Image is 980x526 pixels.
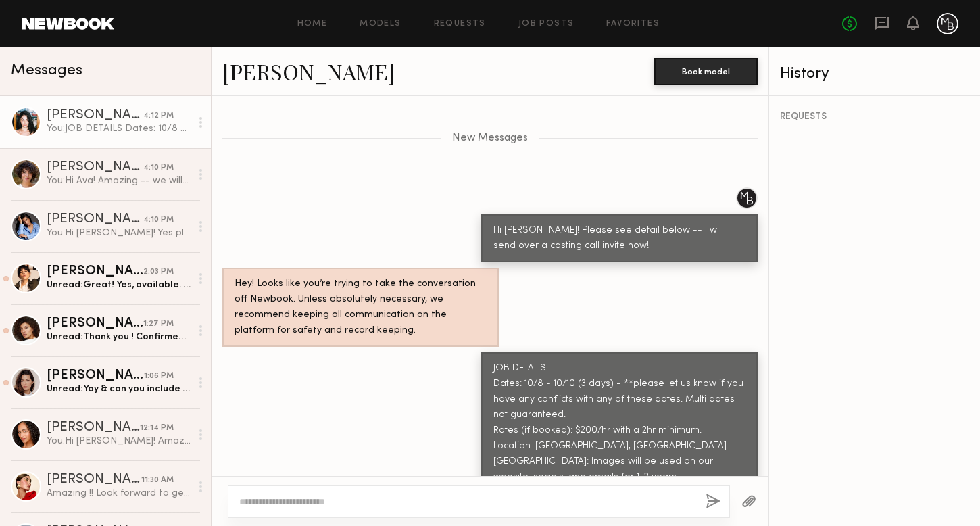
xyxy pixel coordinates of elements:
[47,109,143,122] div: [PERSON_NAME]
[47,226,191,239] div: You: Hi [PERSON_NAME]! Yes please see below -- We are a modern day handbag brand located in [GEOG...
[47,122,191,135] div: You: JOB DETAILS Dates: 10/8 - 10/10 (3 days) - **please let us know if you have any conflicts wi...
[144,370,174,383] div: 1:06 PM
[493,361,745,485] div: JOB DETAILS Dates: 10/8 - 10/10 (3 days) - **please let us know if you have any conflicts with an...
[47,421,140,435] div: [PERSON_NAME]
[235,277,487,339] div: Hey! Looks like you’re trying to take the conversation off Newbook. Unless absolutely necessary, ...
[143,214,174,226] div: 4:10 PM
[654,65,758,76] a: Book model
[47,435,191,448] div: You: Hi [PERSON_NAME]! Amazing -- I'll send the casting invite now.
[780,112,969,122] div: REQUESTS
[47,161,143,174] div: [PERSON_NAME]
[452,133,528,144] span: New Messages
[47,213,143,226] div: [PERSON_NAME]
[141,474,174,487] div: 11:30 AM
[143,318,174,331] div: 1:27 PM
[47,369,144,383] div: [PERSON_NAME]
[47,265,143,279] div: [PERSON_NAME]
[140,422,174,435] div: 12:14 PM
[47,331,191,343] div: Unread: Thank you ! Confirmed the casting request
[360,20,401,28] a: Models
[47,487,191,500] div: Amazing !! Look forward to getting that to you ✨
[606,20,660,28] a: Favorites
[654,58,758,85] button: Book model
[143,162,174,174] div: 4:10 PM
[222,57,395,86] a: [PERSON_NAME]
[11,63,82,78] span: Messages
[297,20,328,28] a: Home
[434,20,486,28] a: Requests
[493,223,745,254] div: Hi [PERSON_NAME]! Please see detail below -- I will send over a casting call invite now!
[47,383,191,396] div: Unread: Yay & can you include the time/rate as well
[780,66,969,82] div: History
[143,110,174,122] div: 4:12 PM
[47,317,143,331] div: [PERSON_NAME]
[47,473,141,487] div: [PERSON_NAME]
[518,20,574,28] a: Job Posts
[47,279,191,291] div: Unread: Great! Yes, available. Where is the casting being held?
[143,266,174,279] div: 2:03 PM
[47,174,191,187] div: You: Hi Ava! Amazing -- we will send you the booking request now! xx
